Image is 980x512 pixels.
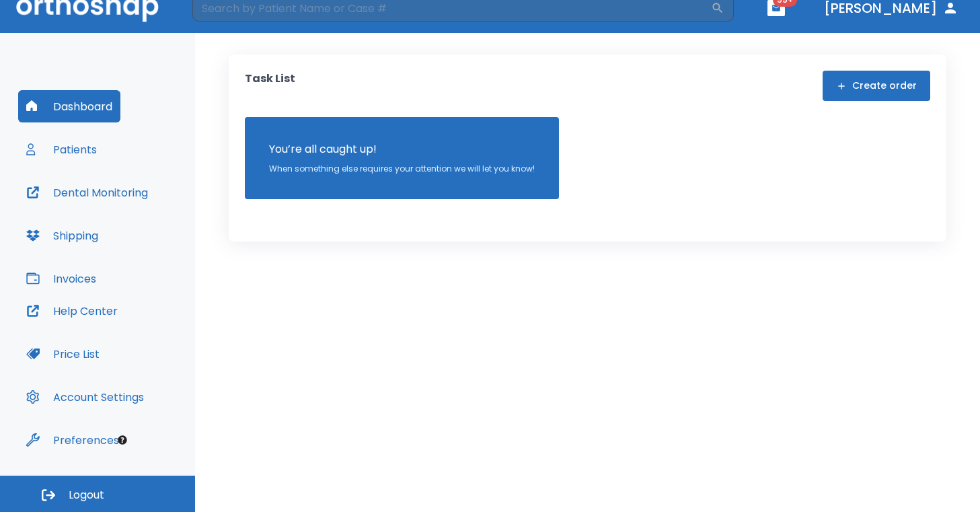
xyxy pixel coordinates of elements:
button: Dental Monitoring [18,176,156,209]
p: When something else requires your attention we will let you know! [269,163,535,175]
button: Price List [18,338,108,370]
button: Patients [18,133,105,166]
div: Tooltip anchor [116,434,128,446]
span: Logout [69,488,104,503]
button: Dashboard [18,90,120,122]
p: Task List [245,71,295,101]
button: Help Center [18,295,126,327]
p: You’re all caught up! [269,141,535,157]
button: Account Settings [18,381,152,413]
button: Preferences [18,424,127,456]
button: Invoices [18,262,104,295]
button: Create order [823,71,930,101]
button: Shipping [18,219,106,252]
